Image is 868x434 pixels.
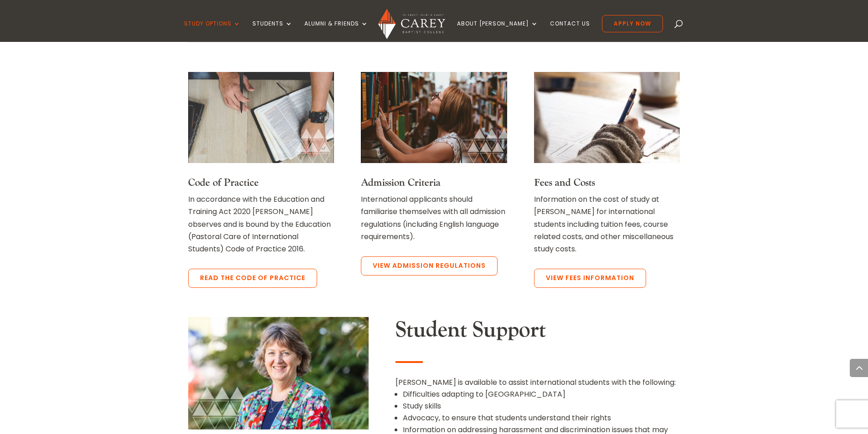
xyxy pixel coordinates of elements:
p: [PERSON_NAME] is available to assist international students with the following: [395,376,680,388]
a: About [PERSON_NAME] [457,20,538,42]
p: In accordance with the Education and Training Act 2020 [PERSON_NAME] observes and is bound by the... [188,193,334,255]
a: Contact Us [550,20,590,42]
p: Information on the cost of study at [PERSON_NAME] for international students including tuition fe... [534,193,680,255]
li: Study skills [403,400,680,412]
a: Woman looking for a book in a library [361,155,507,166]
img: 0H4A3022_Neroli Hollis [188,317,369,430]
a: Fees and Costs [534,176,595,189]
a: Students [252,20,293,42]
a: Admission Criteria [361,176,441,189]
a: Alumni & Friends [304,20,368,42]
a: A hand writing links to Fees and Money Matters [534,155,680,166]
li: Advocacy, to ensure that students understand their rights [403,412,680,424]
a: Apply Now [602,15,663,32]
li: Difficulties adapting to [GEOGRAPHIC_DATA] [403,388,680,400]
a: Study Options [184,20,241,42]
a: Read the Code of Practice [188,269,317,288]
a: View Admission Regulations [361,256,498,276]
a: an arm holding an open bible [188,155,334,166]
img: Carey Baptist College [378,9,445,39]
h2: Student Support [395,317,680,348]
img: Woman looking for a book in a library [361,72,507,163]
img: an arm holding an open bible [188,72,334,163]
a: View Fees Information [534,269,646,288]
a: Code of Practice [188,176,259,189]
img: A hand writing links to Fees and Money Matters [534,72,680,163]
p: International applicants should familiarise themselves with all admission regulations (including ... [361,193,507,243]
